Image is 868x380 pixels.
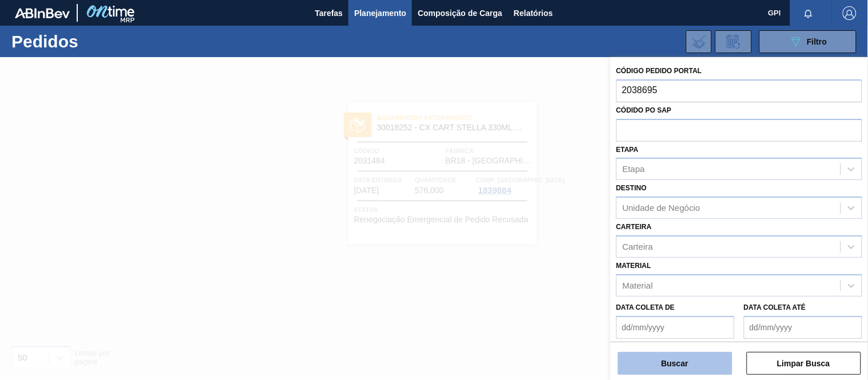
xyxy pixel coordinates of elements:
label: Carteira [616,223,652,231]
span: Relatórios [514,6,553,20]
h1: Pedidos [11,35,176,48]
label: Etapa [616,146,639,154]
label: Códido PO SAP [616,106,672,114]
div: Material [623,281,653,290]
div: Carteira [623,242,653,251]
input: dd/mm/yyyy [744,316,862,339]
img: TNhmsLtSVTkK8tSr43FrP2fwEKptu5GPRR3wAAAABJRU5ErkJggg== [15,8,70,18]
span: Filtro [807,37,827,46]
label: Código Pedido Portal [616,67,702,75]
div: Solicitação de Revisão de Pedidos [715,30,752,53]
button: Filtro [759,30,857,53]
div: Unidade de Negócio [623,203,700,213]
label: Data coleta de [616,303,675,311]
span: Planejamento [354,6,406,20]
label: Material [616,262,651,270]
input: dd/mm/yyyy [616,316,735,339]
img: Logout [843,6,857,20]
button: Notificações [790,5,827,21]
label: Destino [616,184,647,192]
span: Composição de Carga [418,6,502,20]
span: Tarefas [315,6,343,20]
div: Importar Negociações dos Pedidos [686,30,712,53]
div: Etapa [623,165,645,174]
label: Data coleta até [744,303,806,311]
